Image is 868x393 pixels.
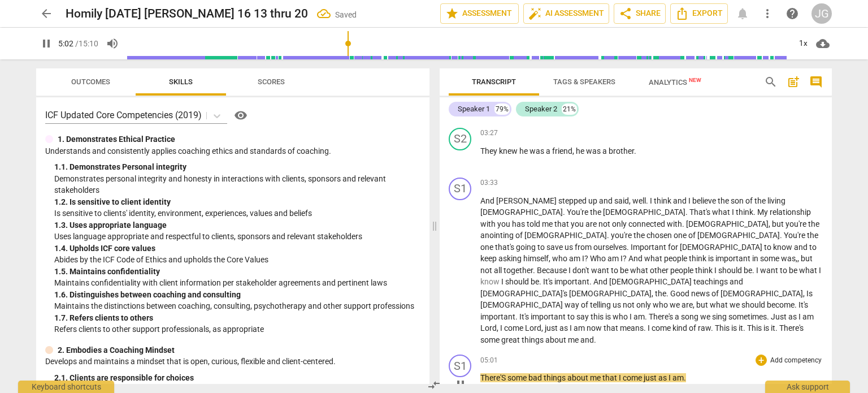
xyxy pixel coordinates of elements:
span: , [796,254,797,263]
span: us [565,243,575,252]
button: AI Assessment [523,3,609,24]
h2: Homily [DATE] [PERSON_NAME] 16 13 thru 20 [66,7,308,21]
span: stepped [558,196,588,205]
span: to [611,266,620,275]
div: Change speaker [449,178,471,200]
span: I [630,312,633,321]
span: you [497,219,512,228]
span: himself [523,254,549,263]
span: I [650,196,654,205]
span: Important [631,243,668,252]
span: Filler word [480,277,501,286]
span: . [644,323,648,332]
span: people [670,266,695,275]
span: You're [567,208,590,217]
span: comment [809,75,823,89]
div: 1. 6. Distinguishes between coaching and consulting [54,289,420,301]
span: what [644,254,664,263]
span: , [541,323,545,332]
span: come [652,323,672,332]
span: . [753,208,757,217]
span: knew [499,146,519,156]
div: JG [811,3,832,24]
span: one [480,243,495,252]
span: anointing [480,231,515,240]
span: . [711,323,715,332]
span: And [480,196,496,205]
span: [PERSON_NAME] [496,196,558,205]
span: all [494,266,504,275]
span: Lord [480,323,497,332]
span: not [623,300,636,309]
span: as [559,323,570,332]
div: 1. 3. Uses appropriate language [54,219,420,231]
span: volume_up [106,37,119,50]
div: 21% [562,103,577,115]
span: that [554,219,571,228]
span: believe [692,196,718,205]
span: only [636,300,653,309]
span: a [602,146,609,156]
span: brother [609,146,634,156]
span: with [667,219,682,228]
span: And [593,277,609,286]
p: Refers clients to other support professionals, as appropriate [54,323,420,335]
span: you [571,219,585,228]
span: is [731,323,739,332]
span: [DEMOGRAPHIC_DATA] [686,219,769,228]
span: 03:33 [480,178,498,188]
span: am [569,254,582,263]
p: Maintains the distinctions between coaching, consulting, psychotherapy and other support professions [54,300,420,312]
span: now [587,323,604,332]
span: the [590,208,603,217]
span: I [500,323,504,332]
span: from [575,243,593,252]
span: [DEMOGRAPHIC_DATA] [609,277,693,286]
span: think [695,266,714,275]
span: son [731,196,745,205]
span: Is [806,289,813,298]
span: Just [771,312,788,321]
span: of [581,300,590,309]
span: come [504,323,525,332]
span: kind [672,323,689,332]
span: . [685,208,689,217]
span: , [797,254,801,263]
span: , [497,323,500,332]
span: . [645,312,649,321]
span: [DEMOGRAPHIC_DATA] [680,243,764,252]
span: [DEMOGRAPHIC_DATA]'s [480,289,569,298]
span: song [681,312,700,321]
span: with [480,219,497,228]
span: share [619,7,632,20]
span: become [767,300,795,309]
span: Because [537,266,568,275]
span: . [634,146,636,156]
span: , [769,219,772,228]
span: I [714,266,718,275]
div: Speaker 1 [458,103,490,115]
p: Understands and consistently applies coaching ethics and standards of coaching. [45,145,420,157]
span: the [808,219,819,228]
span: should [718,266,744,275]
span: way [565,300,581,309]
button: Play [36,33,57,54]
div: 1. 7. Refers clients to others [54,312,420,324]
span: to [567,312,576,321]
span: together [504,266,533,275]
span: compare_arrows [427,378,441,392]
span: . [752,266,756,275]
span: auto_fix_high [528,7,542,20]
span: I [756,266,760,275]
span: telling [590,300,613,309]
span: important [554,277,589,286]
span: and [730,277,743,286]
span: search [764,75,778,89]
span: think [654,196,673,205]
span: is [605,312,613,321]
span: and [794,243,809,252]
span: what [710,300,730,309]
span: I [648,323,652,332]
p: Abides by the ICF Code of Ethics and upholds the Core Values [54,254,420,266]
p: Maintains confidentiality with client information per stakeholder agreements and pertinent laws [54,277,420,289]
